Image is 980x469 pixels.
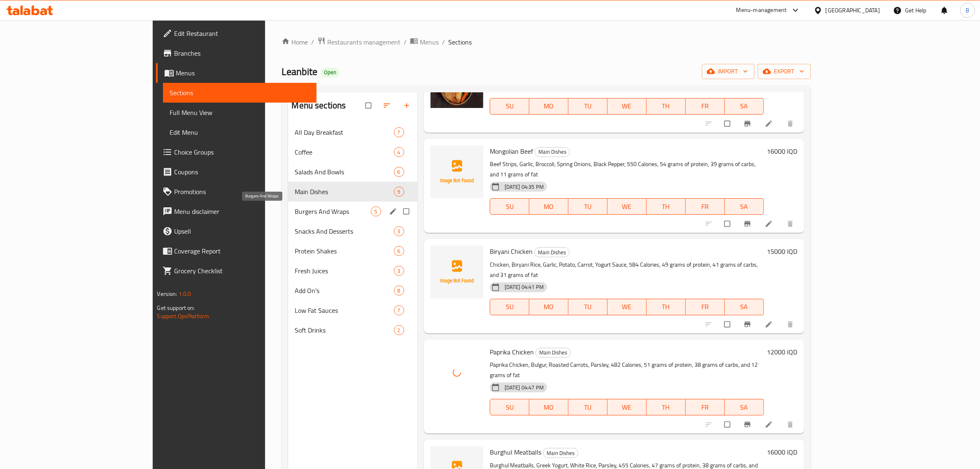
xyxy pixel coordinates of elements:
[529,98,568,115] button: MO
[156,202,317,221] a: Menu disclaimer
[725,198,764,215] button: SA
[295,147,393,157] span: Coffee
[288,320,417,340] div: Soft Drinks2
[493,100,526,112] span: SU
[295,246,393,256] span: Protein Shakes
[490,98,529,115] button: SU
[295,127,393,137] span: All Day Breakfast
[647,98,686,115] button: TH
[535,147,570,157] div: Main Dishes
[288,241,417,261] div: Protein Shakes6
[608,198,647,215] button: WE
[327,37,400,47] span: Restaurants management
[448,37,472,47] span: Sections
[686,399,725,415] button: FR
[764,66,804,77] span: export
[394,326,404,334] span: 2
[611,301,643,313] span: WE
[295,266,393,276] div: Fresh Juices
[174,226,310,236] span: Upsell
[431,145,483,198] img: Mongolian Beef
[394,129,404,136] span: 7
[608,399,647,415] button: WE
[647,198,686,215] button: TH
[767,346,798,358] h6: 12000 IQD
[493,201,526,213] span: SU
[689,401,722,413] span: FR
[361,98,378,113] span: Select all sections
[163,122,317,142] a: Edit Menu
[394,287,404,295] span: 8
[650,401,682,413] span: TH
[174,206,310,216] span: Menu disclaimer
[728,201,761,213] span: SA
[170,108,310,117] span: Full Menu View
[608,299,647,315] button: WE
[394,286,404,295] div: items
[650,100,682,112] span: TH
[295,305,393,315] span: Low Fat Sauces
[156,23,317,43] a: Edit Restaurant
[533,100,565,112] span: MO
[174,48,310,58] span: Branches
[163,103,317,122] a: Full Menu View
[611,100,643,112] span: WE
[394,147,404,157] div: items
[702,64,754,79] button: import
[535,348,571,358] div: Main Dishes
[394,226,404,236] div: items
[536,348,570,357] span: Main Dishes
[157,311,209,321] a: Support.OpsPlatform
[388,206,400,217] button: edit
[490,346,534,358] span: Paprika Chicken
[179,288,191,299] span: 1.0.0
[781,315,801,333] button: delete
[371,206,381,216] div: items
[501,283,547,291] span: [DATE] 04:41 PM
[490,360,764,380] p: Paprika Chicken, Bulgur, Roasted Carrots, Parsley, 482 Calories, 51 grams of protein, 38 grams of...
[758,64,811,79] button: export
[321,69,340,76] span: Open
[533,201,565,213] span: MO
[529,198,568,215] button: MO
[394,266,404,276] div: items
[781,415,801,434] button: delete
[282,37,810,47] nav: breadcrumb
[689,100,722,112] span: FR
[378,96,398,115] span: Sort sections
[719,317,737,332] span: Select to update
[719,116,737,131] span: Select to update
[288,300,417,320] div: Low Fat Sauces7
[288,119,417,343] nav: Menu sections
[490,245,533,258] span: Biryani Chicken
[170,88,310,98] span: Sections
[394,167,404,177] div: items
[647,399,686,415] button: TH
[170,127,310,137] span: Edit Menu
[738,215,758,233] button: Branch-specific-item
[317,37,400,47] a: Restaurants management
[966,6,969,15] span: B
[572,401,604,413] span: TU
[295,187,393,197] span: Main Dishes
[174,266,310,276] span: Grocery Checklist
[157,288,177,299] span: Version:
[295,167,393,177] div: Salads And Bowls
[535,248,569,257] span: Main Dishes
[394,307,404,314] span: 7
[288,162,417,182] div: Salads And Bowls6
[765,120,775,128] a: Edit menu item
[568,399,608,415] button: TU
[288,122,417,142] div: All Day Breakfast7
[174,246,310,256] span: Coverage Report
[295,286,393,295] span: Add On's
[568,198,608,215] button: TU
[534,247,570,257] div: Main Dishes
[156,43,317,63] a: Branches
[608,98,647,115] button: WE
[490,145,533,157] span: Mongolian Beef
